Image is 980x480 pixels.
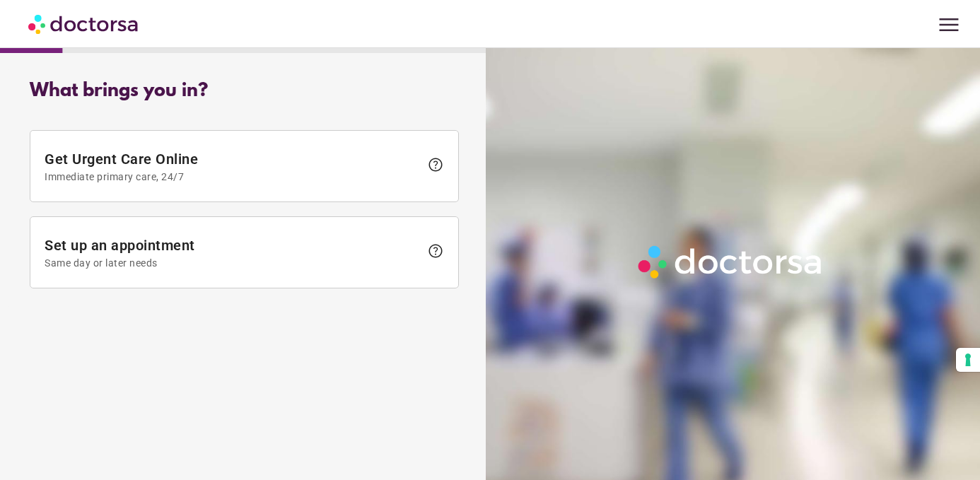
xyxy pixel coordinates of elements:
span: Immediate primary care, 24/7 [45,171,420,182]
span: help [427,242,444,259]
img: Doctorsa.com [28,8,140,40]
span: Set up an appointment [45,237,420,269]
span: help [427,156,444,173]
img: Logo-Doctorsa-trans-White-partial-flat.png [633,240,829,284]
span: menu [935,11,962,38]
button: Your consent preferences for tracking technologies [956,348,980,372]
span: Get Urgent Care Online [45,151,420,182]
div: What brings you in? [30,81,459,102]
span: Same day or later needs [45,257,420,269]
